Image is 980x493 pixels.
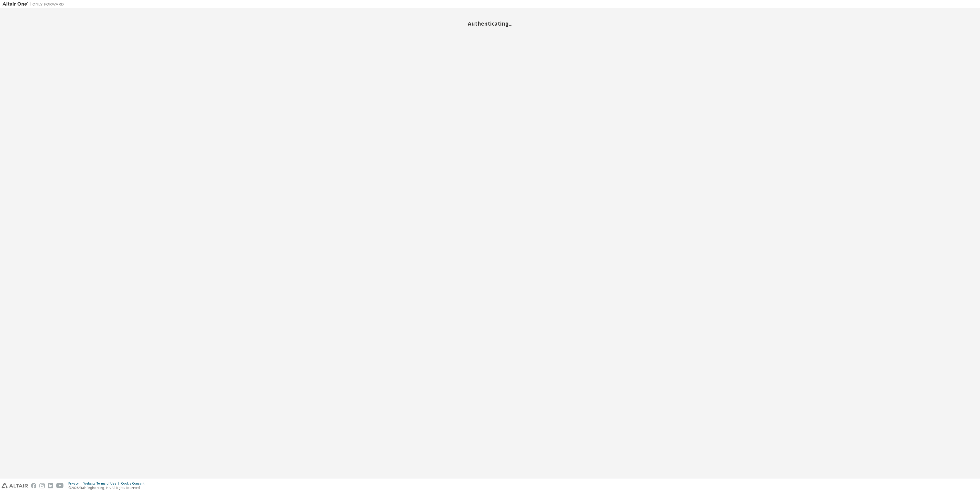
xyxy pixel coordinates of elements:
div: Website Terms of Use [83,481,121,486]
img: linkedin.svg [48,483,53,488]
img: Altair One [3,2,67,7]
h2: Authenticating... [3,20,977,27]
div: Cookie Consent [121,481,147,486]
p: © 2025 Altair Engineering, Inc. All Rights Reserved. [68,486,147,490]
img: altair_logo.svg [2,483,28,488]
img: instagram.svg [39,483,45,488]
img: facebook.svg [31,483,36,488]
div: Privacy [68,481,83,486]
img: youtube.svg [56,483,64,488]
